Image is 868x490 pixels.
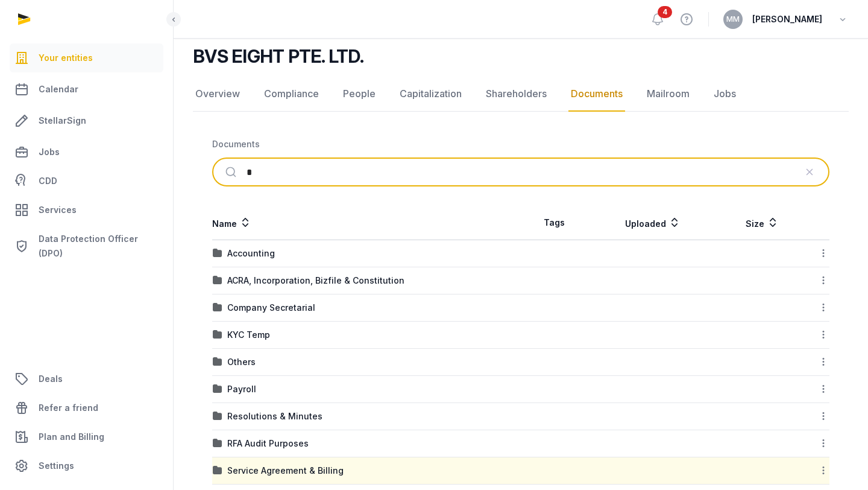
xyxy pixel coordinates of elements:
a: Services [10,196,163,224]
span: Your entities [39,51,93,65]
span: Deals [39,372,63,386]
div: Company Secretarial [227,302,315,314]
div: ACRA, Incorporation, Bizfile & Constitution [227,275,404,287]
img: folder.svg [213,330,222,340]
img: folder.svg [213,357,222,367]
img: folder.svg [213,439,222,448]
div: Payroll [227,383,256,395]
th: Size [718,206,807,240]
a: Jobs [10,138,163,167]
img: folder.svg [213,249,222,258]
div: Resolutions & Minutes [227,410,322,422]
a: Jobs [711,77,738,112]
a: People [341,77,378,112]
div: Service Agreement & Billing [227,465,344,477]
a: StellarSign [10,106,163,135]
nav: Breadcrumb [212,131,829,157]
span: Services [39,203,77,217]
button: Submit [218,159,247,185]
a: Documents [568,77,625,112]
span: Settings [39,459,74,473]
span: StellarSign [39,113,86,128]
span: [PERSON_NAME] [752,12,822,27]
span: Plan and Billing [39,430,104,444]
button: Clear [796,159,823,185]
div: KYC Temp [227,329,270,341]
a: Mailroom [644,77,692,112]
span: Refer a friend [39,401,98,415]
a: Data Protection Officer (DPO) [10,227,163,266]
a: Calendar [10,75,163,104]
div: Documents [212,138,260,150]
img: folder.svg [213,412,222,421]
span: 4 [658,6,672,18]
span: Calendar [39,82,78,97]
a: Plan and Billing [10,422,163,451]
a: Your entities [10,43,163,72]
th: Name [212,206,521,240]
span: Jobs [39,145,60,159]
nav: Tabs [193,77,849,112]
span: MM [726,16,740,23]
a: Refer a friend [10,393,163,422]
a: Compliance [262,77,321,112]
a: Overview [193,77,242,112]
img: folder.svg [213,384,222,394]
img: folder.svg [213,276,222,285]
span: CDD [39,174,57,188]
a: Shareholders [483,77,549,112]
img: folder.svg [213,466,222,476]
th: Uploaded [587,206,718,240]
div: Accounting [227,247,275,259]
th: Tags [521,206,587,240]
iframe: Chat Widget [808,432,868,490]
h2: BVS EIGHT PTE. LTD. [193,45,363,67]
div: Others [227,356,256,368]
a: CDD [10,169,163,193]
button: MM [723,10,743,29]
div: RFA Audit Purposes [227,437,309,450]
img: folder.svg [213,303,222,313]
a: Settings [10,451,163,480]
a: Capitalization [397,77,464,112]
span: Data Protection Officer (DPO) [39,232,159,261]
a: Deals [10,364,163,393]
